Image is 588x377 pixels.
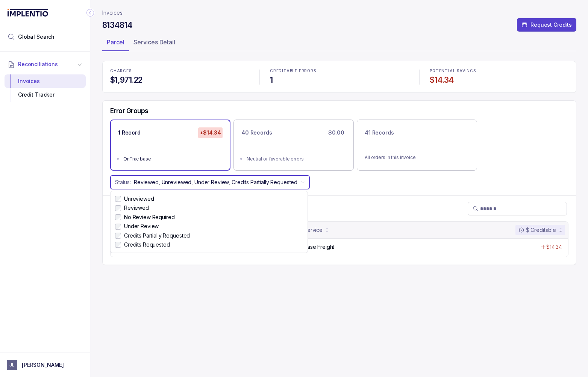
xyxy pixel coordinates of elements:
[247,155,345,163] div: Neutral or favorable errors
[115,196,121,202] input: checkbox-OrderStatusFilterGroup-UNREVIEWED
[110,175,310,189] button: Status:Reviewed, Unreviewed, Under Review, Credits Partially Requested
[133,38,175,47] p: Services Detail
[530,21,572,29] p: Request Credits
[304,226,323,234] div: Service
[11,74,80,88] div: Invoices
[102,36,576,51] ul: Tab Group
[430,69,568,73] p: POTENTIAL SAVINGS
[110,75,249,85] h4: $1,971.22
[5,56,86,73] button: Reconciliations
[121,241,303,248] label: Credits Requested
[121,195,303,203] label: Unreviewed
[270,75,409,85] h4: 1
[110,69,249,73] p: CHARGES
[123,155,222,163] div: OnTrac base
[18,61,58,68] span: Reconciliations
[241,129,272,136] p: 40 Records
[365,154,469,161] p: All orders in this invoice
[115,214,121,220] input: checkbox-OrderStatusFilterGroup-NO_REVIEW_REQUIRED
[121,204,303,212] label: Reviewed
[518,226,556,234] div: $ Creditable
[110,107,149,115] h5: Error Groups
[86,8,95,17] div: Collapse Icon
[22,361,64,369] p: [PERSON_NAME]
[365,129,394,136] p: 41 Records
[115,205,121,211] input: checkbox-OrderStatusFilterGroup-REVIEWED
[546,243,562,251] p: $14.34
[198,127,223,138] p: +$14.34
[304,243,334,251] p: Base Freight
[121,213,303,221] label: No Review Required
[121,223,303,230] label: Under Review
[115,179,131,186] p: Status:
[102,9,123,17] a: Invoices
[102,36,129,51] li: Tab Parcel
[134,179,297,186] p: Reviewed, Unreviewed, Under Review, Credits Partially Requested
[118,129,141,136] p: 1 Record
[121,232,303,239] label: Credits Partially Requested
[517,18,576,32] button: Request Credits
[129,36,180,51] li: Tab Services Detail
[11,88,80,101] div: Credit Tracker
[430,75,568,85] h4: $14.34
[115,224,121,230] input: checkbox-OrderStatusFilterGroup-UNDER_REVIEW
[5,73,86,103] div: Reconciliations
[7,360,17,370] span: User initials
[270,69,409,73] p: CREDITABLE ERRORS
[115,233,121,239] input: checkbox-OrderStatusFilterGroup-CREDITS_PARTIALLY_REQUESTED
[115,242,121,248] input: checkbox-OrderStatusFilterGroup-CREDITS_REQUESTED
[18,33,55,41] span: Global Search
[102,20,133,30] h4: 8134814
[102,9,123,17] nav: breadcrumb
[327,127,346,138] p: $0.00
[107,38,124,47] p: Parcel
[7,360,83,370] button: User initials[PERSON_NAME]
